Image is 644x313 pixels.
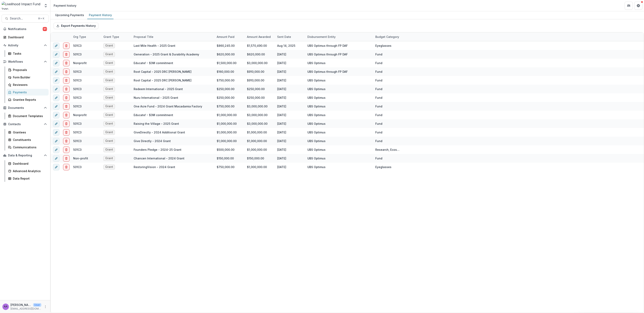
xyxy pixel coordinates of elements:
[214,59,244,67] div: $1,500,000.00
[53,129,59,136] button: edit
[73,70,82,74] div: 501C3
[37,16,45,21] div: ⌘ + K
[375,44,391,48] div: Eyeglasses
[73,165,82,169] div: 501C3
[131,32,214,41] div: Proposal Title
[134,122,179,126] div: Raising the Village - 2025 Grant
[53,164,59,170] button: edit
[73,96,82,100] div: 501C3
[134,130,185,134] div: GiveDirectly - 2024 Additional Grant
[375,87,382,91] div: Fund
[8,44,42,47] span: Activity
[134,70,191,74] div: Root Capital - 2025 DRC [PERSON_NAME]
[134,148,181,152] div: Founders Pledge - 2024-25 Grant
[307,113,326,117] div: UBS Optimus
[214,154,244,163] div: $150,000.00
[13,138,45,142] div: Constituents
[2,15,49,23] button: Search...
[214,50,244,59] div: $620,000.00
[134,156,184,160] div: Chancen International - 2024 Grant
[53,51,59,58] button: edit
[13,130,45,134] div: Grantees
[247,139,267,143] div: $1,000,000.00
[275,128,305,137] div: [DATE]
[373,35,402,39] div: Budget Category
[43,2,49,10] button: Open entity switcher
[53,155,59,162] button: edit
[275,85,305,93] div: [DATE]
[63,95,70,101] button: delete
[375,148,401,152] div: Research, Ecosystem & Regrantors
[71,32,101,41] div: Org type
[53,147,59,153] button: edit
[73,148,82,152] div: 501C3
[275,119,305,128] div: [DATE]
[8,35,45,39] div: Dashboard
[307,52,348,56] div: UBS Optimus through FP DAF
[63,121,70,127] button: delete
[6,89,49,96] a: Payments
[13,169,45,173] div: Advanced Analytics
[13,68,45,72] div: Proposals
[53,112,59,118] button: edit
[6,129,49,136] a: Grantees
[73,104,82,108] div: 501C3
[307,139,326,143] div: UBS Optimus
[2,105,49,111] button: Open Documents
[214,93,244,102] div: $250,000.00
[375,139,382,143] div: Fund
[63,77,70,84] button: delete
[375,156,382,160] div: Fund
[10,17,35,20] span: Search...
[634,2,642,10] button: Get Help
[13,114,45,118] div: Document Templates
[247,165,267,169] div: $1,000,000.00
[214,137,244,145] div: $1,000,000.00
[2,34,49,41] a: Dashboard
[307,104,326,108] div: UBS Optimus
[307,130,326,134] div: UBS Optimus
[134,44,175,48] div: Last Mile Health - 2025 Grant
[52,3,78,8] nav: breadcrumb
[134,165,175,169] div: RestoringVision - 2024 Grant
[105,139,113,143] span: Grant
[307,96,326,100] div: UBS Optimus
[247,156,264,160] div: $150,000.00
[105,44,113,47] span: Grant
[105,131,113,134] span: Grant
[247,70,264,74] div: $910,000.00
[87,12,113,18] div: Payment History
[373,32,403,41] div: Budget Category
[105,122,113,125] span: Grant
[105,96,113,99] span: Grant
[10,303,31,307] p: [PERSON_NAME]
[375,165,391,169] div: Eyeglasses
[375,113,382,117] div: Fund
[54,23,98,29] button: Export Payments History
[63,43,70,49] button: delete
[134,104,202,108] div: One Acre Fund - 2024 Grant Macadamia Factory
[275,32,305,41] div: Sent Date
[73,87,82,91] div: 501C3
[375,61,382,65] div: Fund
[247,130,267,134] div: $1,000,000.00
[73,113,87,117] div: Nonprofit
[247,44,267,48] div: $1,570,490.00
[2,26,49,32] button: Notifications61
[307,156,326,160] div: UBS Optimus
[73,156,88,160] div: Non-profit
[8,106,42,110] span: Documents
[247,78,264,82] div: $910,000.00
[275,163,305,171] div: [DATE]
[134,61,173,65] div: Educate! - $3M commitment
[73,130,82,134] div: 501C3
[275,137,305,145] div: [DATE]
[214,76,244,85] div: $750,000.00
[13,90,45,94] div: Payments
[6,160,49,167] a: Dashboard
[54,12,86,18] div: Upcoming Payments
[13,98,45,102] div: Grantee Reports
[375,70,382,74] div: Fund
